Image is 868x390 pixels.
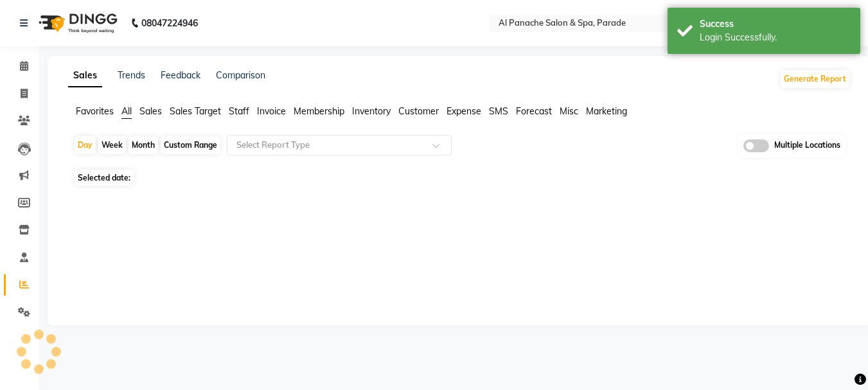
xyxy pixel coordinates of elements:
[229,105,249,117] span: Staff
[76,105,114,117] span: Favorites
[700,31,851,44] div: Login Successfully.
[216,69,265,81] a: Comparison
[352,105,391,117] span: Inventory
[98,136,126,154] div: Week
[294,105,344,117] span: Membership
[68,64,102,87] a: Sales
[398,105,439,117] span: Customer
[141,5,198,41] b: 08047224946
[161,69,200,81] a: Feedback
[128,136,158,154] div: Month
[257,105,286,117] span: Invoice
[516,105,552,117] span: Forecast
[161,136,220,154] div: Custom Range
[586,105,627,117] span: Marketing
[75,136,96,154] div: Day
[781,70,849,88] button: Generate Report
[489,105,508,117] span: SMS
[700,17,851,31] div: Success
[33,5,121,41] img: logo
[774,139,840,152] span: Multiple Locations
[170,105,221,117] span: Sales Target
[560,105,578,117] span: Misc
[118,69,145,81] a: Trends
[139,105,162,117] span: Sales
[121,105,132,117] span: All
[447,105,481,117] span: Expense
[75,170,134,186] span: Selected date:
